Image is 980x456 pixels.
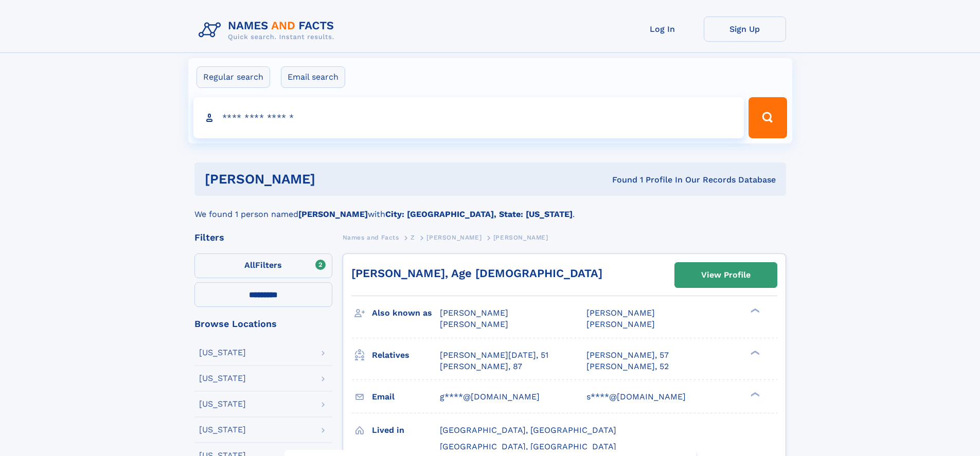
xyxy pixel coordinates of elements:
span: All [244,260,255,270]
img: Logo Names and Facts [194,16,343,44]
span: [PERSON_NAME] [493,234,548,241]
b: [PERSON_NAME] [298,209,368,219]
h3: Lived in [372,422,440,439]
div: ❯ [748,391,760,397]
a: Log In [621,16,704,42]
button: Search Button [749,97,787,138]
div: [US_STATE] [199,426,246,434]
h3: Also known as [372,304,440,322]
b: City: [GEOGRAPHIC_DATA], State: [US_STATE] [385,209,573,219]
a: [PERSON_NAME] [426,231,482,244]
span: [PERSON_NAME] [440,308,508,318]
a: View Profile [675,263,777,287]
h3: Relatives [372,346,440,364]
span: [PERSON_NAME] [426,234,482,241]
h1: [PERSON_NAME] [205,173,464,186]
label: Filters [194,253,332,278]
div: Browse Locations [194,319,332,329]
a: [PERSON_NAME], 57 [586,350,669,361]
span: [PERSON_NAME] [586,319,655,329]
span: Z [411,234,415,241]
span: [PERSON_NAME] [586,308,655,318]
a: [PERSON_NAME], Age [DEMOGRAPHIC_DATA] [351,267,602,280]
div: ❯ [748,307,760,314]
a: [PERSON_NAME][DATE], 51 [440,350,548,361]
div: We found 1 person named with . [194,196,786,221]
label: Regular search [197,66,270,88]
div: [US_STATE] [199,400,246,408]
a: [PERSON_NAME], 52 [586,361,669,372]
label: Email search [281,66,345,88]
span: [PERSON_NAME] [440,319,508,329]
a: [PERSON_NAME], 87 [440,361,522,372]
span: [GEOGRAPHIC_DATA], [GEOGRAPHIC_DATA] [440,425,616,435]
input: search input [193,97,744,138]
div: Filters [194,233,332,242]
h3: Email [372,388,440,406]
div: ❯ [748,349,760,356]
span: [GEOGRAPHIC_DATA], [GEOGRAPHIC_DATA] [440,442,616,451]
div: [US_STATE] [199,374,246,382]
a: Sign Up [704,16,786,42]
div: Found 1 Profile In Our Records Database [464,174,776,186]
div: View Profile [701,263,751,287]
a: Z [411,231,415,244]
a: Names and Facts [343,231,399,244]
div: [US_STATE] [199,349,246,357]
